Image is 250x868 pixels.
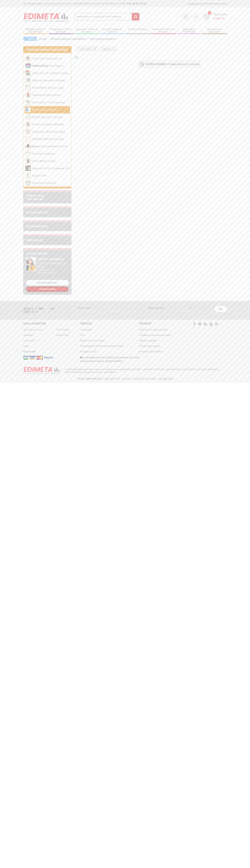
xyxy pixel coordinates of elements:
img: Cadres Clic-Clac couleurs à clapet [25,70,31,76]
input: rechercher [132,13,139,21]
a: Classement et Rangement [202,28,227,34]
a: Affichage Cadres et Signalétique [23,28,48,34]
img: newsletter.jpg [23,307,26,310]
a: Commande rapide [207,2,227,5]
a: Services Généraux [125,28,150,34]
a: Porte-affiches muraux [32,159,56,163]
img: Vitrines et tableaux affichage [25,122,31,127]
img: Cadres LED & PLV lumineuses LED [25,166,31,171]
a: Etablir un devis en ligne [80,339,105,342]
img: Edimeta [23,11,69,24]
a: Qui sommes nous ? [23,328,44,331]
h3: restons en contact [23,307,70,313]
a: Cadres Clic-Clac couleurs à clapet [32,71,68,75]
a: Fiche produit [77,47,98,51]
strong: EN STOCK, LIVRAISON 3 à 4 jours [145,63,175,65]
img: Cadres Deco Muraux Alu ou Bois [25,56,31,61]
a: LES NOUVEAUTÉS [26,211,48,214]
p: – Capital 400 000 € - [STREET_ADDRESS]-le-Roi Cedex - Copyright 2018 [26,378,224,380]
a: Accessoires de fixation [32,181,57,184]
input: Rechercher un produit ou une référence... [74,13,140,21]
a: Gestion des cookies [139,345,160,347]
img: devis rapide [204,14,209,19]
a: Conditions générales de vente [139,334,171,336]
img: Chevalets conférence [25,151,31,156]
img: widget-service.jpg [26,257,36,271]
img: Chevalets et stop trottoirs [25,92,31,98]
span: 0 [208,11,211,15]
a: Accueil Guidage et Sécurité [100,28,125,34]
a: Vitrines et tableaux affichage [32,123,64,126]
img: Suspension affiches par câbles [25,129,31,134]
a: Supports de communication bois [32,145,68,148]
a: Présentoirs Multimédia [177,28,201,34]
div: | [188,2,227,5]
p: Le spécialiste des présentoirs. Découvrez notre gamme complète de présentoirs : présentoir à broc... [65,368,224,374]
a: FABRICATIONS"Sur Mesure" [26,194,44,201]
strong: [PHONE_NUMBER] 03 [38,257,64,261]
a: DESTOCKAGE [26,238,42,242]
a: Avis clients [23,339,35,342]
a: Télécharger le bon de commande en PDF [80,345,123,347]
strong: VISUAL-DISPLAYS SAS [77,378,102,380]
a: Supports PLV [32,174,46,177]
a: Accueil [39,37,51,40]
a: CONTACTEZ-NOUS [26,286,69,292]
a: Porte-menus / Porte-messages [32,101,65,104]
img: devis rapide [184,14,187,19]
div: Services [80,321,139,326]
span: € HT [213,16,227,21]
a: Exposition Grilles et Panneaux [74,28,99,34]
span: Mon panier [213,12,227,21]
a: Présentoirs Presse et Journaux [151,28,176,34]
h2: A votre service [26,252,69,255]
a: La livraison [80,328,92,331]
div: Nos équipes sont à votre service du lundi au vendredi de 8h30 à 12h30 et de 13h30 à 17h30 [23,2,146,5]
img: devis rapide [194,14,198,19]
img: Porte-visuels comptoirs [25,107,31,112]
span: 0,00 [213,17,219,20]
a: Mentions légales [139,339,157,342]
a: LES PROMOTIONS [26,225,48,228]
a: Cadres et Présentoirs Extérieur [32,79,66,82]
input: OK [214,306,227,312]
a: Actualités [23,334,33,336]
a: Aide & FAQ [56,334,68,336]
img: Porte-affiches muraux [25,158,31,164]
a: devis rapide 0 Mon panier 0,00€ HT [202,12,227,21]
div: Sécurité [139,321,184,326]
img: Porte-affiches de sol sur pied [25,85,31,90]
img: Cadres et Présentoirs Extérieur [25,78,31,83]
a: Plan d'accès [56,328,69,331]
img: Plaques de porte et murales [25,114,31,120]
a: Rejoignez-nous [80,350,96,353]
a: Nous écrire [23,350,36,353]
p: à réception de la commande [138,60,201,68]
a: Affichage Cadres et Signalétique [51,37,90,40]
img: Porte-menus / Porte-messages [25,100,31,105]
a: Suspension affiches par câbles [32,130,65,133]
a: Paiement en ligne sécurisé [139,328,167,331]
a: SAV [80,334,85,336]
div: [PERSON_NAME][DATE] au [DATE] [38,262,69,268]
img: Cimaises et Accroches tableaux [25,136,31,142]
a: ON VOUS RAPPELLE ? [26,280,69,285]
a: Cadres Clic-Clac Alu Clippant [32,64,63,67]
a: Vidéo [23,345,29,347]
a: Cadres LED & PLV lumineuses LED [32,167,70,170]
input: Votre email [75,305,140,311]
img: Accessoires de fixation [25,180,31,186]
a: Plaques de porte et murales [32,115,63,119]
a: Retour [23,37,37,41]
a: Affichage Cadres et Signalétique [27,48,68,51]
a: Chevalets et stop trottoirs [32,93,61,97]
a: Données personnelles [139,350,162,353]
p: Ce site dispose d’une solution de paiement par carte bancaire sécurisée par Stripe Paiement. [80,356,139,363]
div: Nous connaître [23,321,80,326]
a: Porte-affiches de sol sur pied [32,86,63,89]
a: Chevalets conférence [32,152,55,155]
img: Supports PLV [25,173,31,178]
a: Porte-visuels comptoirs [32,108,58,111]
a: Catalogue gratuit [188,2,207,5]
